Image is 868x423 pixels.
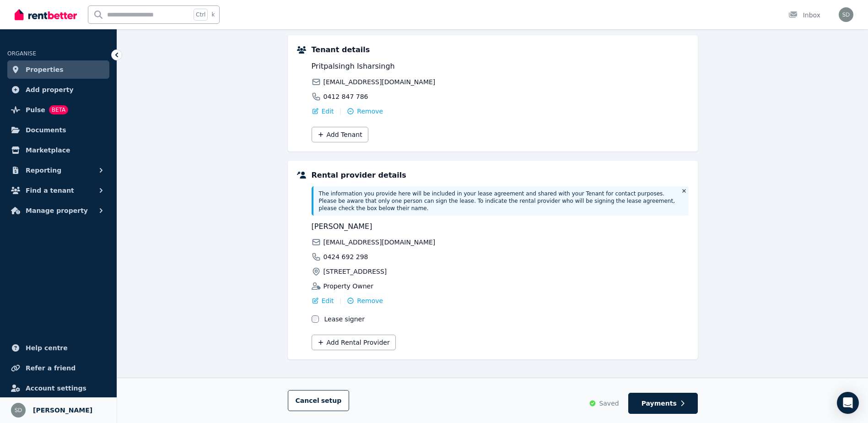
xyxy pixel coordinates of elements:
span: [PERSON_NAME] [312,221,497,232]
span: | [340,107,342,116]
span: Pritpalsingh Isharsingh [312,61,497,72]
h5: Tenant details [312,44,689,55]
span: [EMAIL_ADDRESS][DOMAIN_NAME] [323,238,436,247]
button: Add Tenant [312,127,368,142]
span: 0424 692 298 [323,252,368,261]
a: Account settings [7,379,109,397]
div: Open Intercom Messenger [837,392,859,414]
span: Ctrl [194,9,208,21]
a: Marketplace [7,141,109,159]
img: Rental providers [297,172,306,179]
span: Remove [357,296,383,305]
button: Edit [312,296,334,305]
span: k [211,11,215,18]
span: Remove [357,107,383,116]
span: | [340,296,342,305]
span: 0412 847 786 [323,92,368,101]
span: Pulse [26,104,45,115]
span: Reporting [26,165,61,176]
span: Properties [26,64,64,75]
button: Cancelsetup [288,390,350,411]
a: Help centre [7,339,109,357]
button: Remove [347,107,383,116]
span: Help centre [26,342,68,353]
span: Account settings [26,383,86,394]
span: Edit [322,296,334,305]
span: Cancel [296,397,342,404]
span: Manage property [26,205,88,216]
h5: Rental provider details [312,170,689,181]
span: setup [321,396,342,405]
span: Payments [642,399,677,408]
span: ORGANISE [7,50,36,57]
span: [STREET_ADDRESS] [323,267,387,276]
a: Add property [7,81,109,99]
button: Reporting [7,161,109,179]
img: RentBetter [15,8,77,22]
span: Marketplace [26,145,70,156]
span: [EMAIL_ADDRESS][DOMAIN_NAME] [323,77,436,87]
span: Property Owner [323,282,373,291]
button: Find a tenant [7,181,109,200]
button: Add Rental Provider [312,335,396,350]
img: Satish Dannala [839,7,853,22]
span: [PERSON_NAME] [33,405,92,416]
span: Find a tenant [26,185,74,196]
a: Refer a friend [7,359,109,377]
span: Edit [322,107,334,116]
span: Add property [26,84,74,95]
span: BETA [49,105,68,114]
a: Documents [7,121,109,139]
button: Edit [312,107,334,116]
a: PulseBETA [7,101,109,119]
div: Inbox [788,11,820,20]
span: Documents [26,125,66,136]
button: Payments [628,393,698,414]
button: Manage property [7,201,109,220]
a: Properties [7,60,109,79]
span: Saved [599,399,619,408]
label: Lease signer [324,315,365,324]
span: Refer a friend [26,363,75,374]
button: Remove [347,296,383,305]
img: Satish Dannala [11,403,26,418]
p: The information you provide here will be included in your lease agreement and shared with your Te... [319,190,676,212]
